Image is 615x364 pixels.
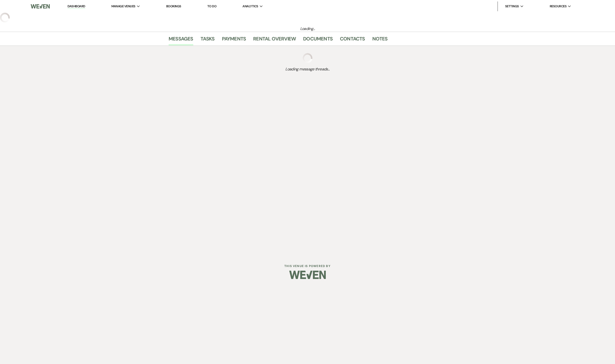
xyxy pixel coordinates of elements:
[222,35,246,46] a: Payments
[505,4,519,9] span: Settings
[303,53,312,63] img: loading spinner
[289,266,326,283] img: Weven Logo
[169,66,446,72] span: Loading message threads...
[550,4,567,9] span: Resources
[303,35,333,46] a: Documents
[253,35,296,46] a: Rental Overview
[340,35,365,46] a: Contacts
[67,4,85,9] a: Dashboard
[372,35,388,46] a: Notes
[166,4,181,8] a: Bookings
[31,1,50,11] img: Weven Logo
[242,4,258,9] span: Analytics
[207,4,216,8] a: To Do
[201,35,215,46] a: Tasks
[169,35,193,46] a: Messages
[111,4,135,9] span: Manage Venues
